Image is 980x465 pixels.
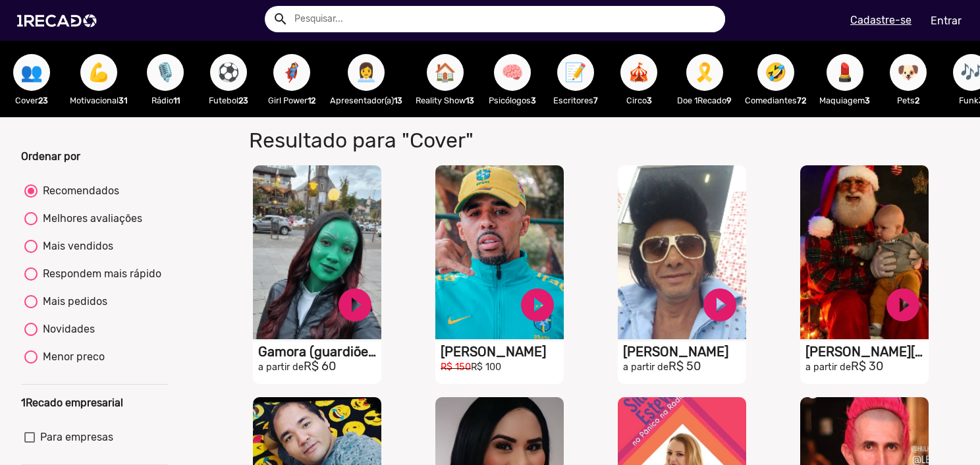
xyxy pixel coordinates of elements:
[501,54,524,91] span: 🧠
[38,96,48,105] b: 23
[140,94,190,107] p: Rádio
[267,94,317,107] p: Girl Power
[154,54,177,91] span: 🎙️
[38,183,119,199] div: Recomendados
[805,362,851,373] small: a partir de
[38,266,161,282] div: Respondem mais rápido
[80,54,117,91] button: 💪
[40,429,113,445] span: Para empresas
[88,54,110,91] span: 💪
[564,54,587,91] span: 📝
[593,96,598,105] b: 7
[694,54,716,91] span: 🎗️
[258,344,381,360] h1: Gamora (guardiões Da Galáxia)
[285,6,725,32] input: Pesquisar...
[273,11,288,27] mat-icon: Example home icon
[850,14,912,26] u: Cadastre-se
[557,54,594,91] button: 📝
[897,54,919,91] span: 🐶
[273,54,310,91] button: 🦸‍♀️
[258,360,381,374] h2: R$ 60
[890,54,927,91] button: 🐶
[623,362,668,373] small: a partir de
[355,54,377,91] span: 👩‍💼
[204,94,254,107] p: Futebol
[7,94,57,107] p: Cover
[623,360,746,374] h2: R$ 50
[217,54,240,91] span: ⚽
[551,94,601,107] p: Escritores
[441,362,471,373] small: R$ 150
[38,294,107,310] div: Mais pedidos
[38,321,95,337] div: Novidades
[38,211,142,227] div: Melhores avaliações
[416,94,474,107] p: Reality Show
[20,54,43,91] span: 👥
[258,362,304,373] small: a partir de
[38,238,113,254] div: Mais vendidos
[253,165,381,339] video: S1RECADO vídeos dedicados para fãs e empresas
[686,54,723,91] button: 🎗️
[827,54,863,91] button: 💄
[13,54,50,91] button: 👥
[883,94,933,107] p: Pets
[800,165,929,339] video: S1RECADO vídeos dedicados para fãs e empresas
[757,54,794,91] button: 🤣
[819,94,870,107] p: Maquiagem
[427,54,464,91] button: 🏠
[834,54,856,91] span: 💄
[268,7,291,30] button: Example home icon
[21,150,80,163] b: Ordenar por
[70,94,127,107] p: Motivacional
[726,96,732,105] b: 9
[797,96,806,105] b: 72
[281,54,303,91] span: 🦸‍♀️
[330,94,402,107] p: Apresentador(a)
[647,96,652,105] b: 3
[487,94,537,107] p: Psicólogos
[518,285,557,325] a: play_circle_filled
[700,285,740,325] a: play_circle_filled
[239,128,706,153] h1: Resultado para "Cover"
[173,96,180,105] b: 11
[614,94,664,107] p: Circo
[434,54,456,91] span: 🏠
[494,54,531,91] button: 🧠
[441,344,564,360] h1: [PERSON_NAME]
[308,96,315,105] b: 12
[335,285,375,325] a: play_circle_filled
[883,285,923,325] a: play_circle_filled
[623,344,746,360] h1: [PERSON_NAME]
[435,165,564,339] video: S1RECADO vídeos dedicados para fãs e empresas
[531,96,536,105] b: 3
[238,96,248,105] b: 23
[677,94,732,107] p: Doe 1Recado
[745,94,806,107] p: Comediantes
[210,54,247,91] button: ⚽
[21,397,123,409] b: 1Recado empresarial
[119,96,127,105] b: 31
[38,349,105,365] div: Menor preco
[865,96,870,105] b: 3
[628,54,650,91] span: 🎪
[922,9,970,32] a: Entrar
[394,96,402,105] b: 13
[466,96,474,105] b: 13
[471,362,501,373] small: R$ 100
[620,54,657,91] button: 🎪
[147,54,184,91] button: 🎙️
[348,54,385,91] button: 👩‍💼
[765,54,787,91] span: 🤣
[915,96,919,105] b: 2
[805,360,929,374] h2: R$ 30
[618,165,746,339] video: S1RECADO vídeos dedicados para fãs e empresas
[805,344,929,360] h1: [PERSON_NAME][DATE]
